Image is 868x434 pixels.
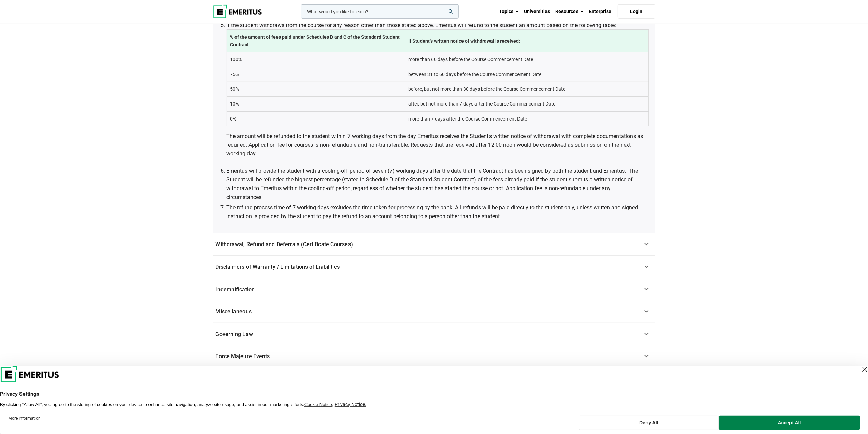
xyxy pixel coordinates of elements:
td: between 31 to 60 days before the Course Commencement Date [405,67,649,82]
li: If the student withdraws from the course for any reason other than those stated above, Emeritus w... [227,21,649,158]
td: 50% [227,82,405,97]
span: Force Majeure Events [216,353,270,360]
th: % of the amount of fees paid under Schedules B and C of the Standard Student Contract [227,30,405,52]
a: Miscellaneous [213,300,655,323]
td: 0% [227,111,405,126]
a: Force Majeure Events [213,345,655,368]
input: woocommerce-product-search-field-0 [301,4,459,19]
span: Governing Law [216,331,253,337]
span: Withdrawal, Refund and Deferrals (Certificate Courses) [216,241,353,248]
td: 75% [227,67,405,82]
a: Indemnification [213,278,655,301]
li: Emeritus will provide the student with a cooling-off period of seven (7) working days after the d... [227,167,649,201]
td: 10% [227,97,405,111]
td: before, but not more than 30 days before the Course Commencement Date [405,82,649,97]
td: after, but not more than 7 days after the Course Commencement Date [405,97,649,111]
span: Miscellaneous [216,308,252,315]
td: more than 7 days after the Course Commencement Date [405,111,649,126]
li: The refund process time of 7 working days excludes the time taken for processing by the bank. All... [227,203,649,221]
td: 100% [227,52,405,67]
span: Disclaimers of Warranty / Limitations of Liabilities [216,264,340,270]
span: Indemnification [216,286,255,293]
a: Disclaimers of Warranty / Limitations of Liabilities [213,256,655,278]
a: Login [618,4,655,19]
th: If Student’s written notice of withdrawal is received: [405,30,649,52]
a: Governing Law [213,323,655,346]
a: Withdrawal, Refund and Deferrals (Certificate Courses) [213,233,655,256]
p: The amount will be refunded to the student within 7 working days from the day Emeritus receives t... [227,132,649,158]
td: more than 60 days before the Course Commencement Date [405,52,649,67]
